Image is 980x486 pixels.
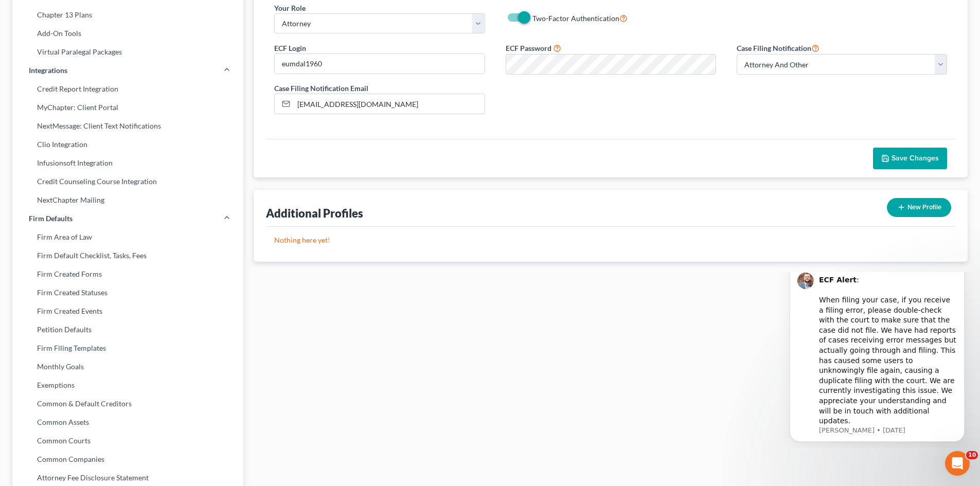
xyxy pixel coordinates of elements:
a: Infusionsoft Integration [12,154,243,172]
iframe: Intercom notifications message [774,272,980,448]
p: Message from James, sent 29w ago [45,154,183,163]
a: Common & Default Creditors [12,394,243,413]
a: Firm Created Events [12,302,243,320]
span: 10 [966,451,978,459]
a: Common Companies [12,450,243,469]
button: New Profile [887,198,951,217]
p: Nothing here yet! [274,235,947,245]
label: ECF Password [506,43,551,53]
a: Petition Defaults [12,320,243,339]
a: Firm Area of Law [12,228,243,246]
img: Profile image for James [23,1,40,17]
a: Common Courts [12,431,243,450]
div: Additional Profiles [266,206,363,221]
div: : ​ When filing your case, if you receive a filing error, please double-check with the court to m... [45,3,183,154]
a: Virtual Paralegal Packages [12,43,243,61]
a: Credit Counseling Course Integration [12,172,243,191]
a: Integrations [12,61,243,80]
a: Firm Defaults [12,209,243,228]
label: Case Filing Notification Email [274,83,368,94]
input: Enter ecf login... [275,54,484,74]
input: Enter notification email.. [294,94,484,114]
a: Credit Report Integration [12,80,243,98]
a: Firm Created Forms [12,265,243,283]
a: Common Assets [12,413,243,431]
a: Add-On Tools [12,24,243,43]
a: Clio Integration [12,135,243,154]
a: Monthly Goals [12,357,243,376]
a: Chapter 13 Plans [12,6,243,24]
span: Two-Factor Authentication [532,14,619,23]
span: Integrations [29,65,67,76]
button: Save Changes [873,148,947,169]
a: Firm Filing Templates [12,339,243,357]
label: ECF Login [274,43,306,53]
label: Case Filing Notification [737,42,819,54]
a: MyChapter: Client Portal [12,98,243,117]
a: Firm Default Checklist, Tasks, Fees [12,246,243,265]
span: Your Role [274,4,306,12]
span: Save Changes [892,154,939,163]
a: NextChapter Mailing [12,191,243,209]
a: Exemptions [12,376,243,394]
iframe: Intercom live chat [945,451,970,476]
b: ECF Alert [45,4,82,12]
a: NextMessage: Client Text Notifications [12,117,243,135]
a: Firm Created Statuses [12,283,243,302]
span: Firm Defaults [29,213,73,224]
